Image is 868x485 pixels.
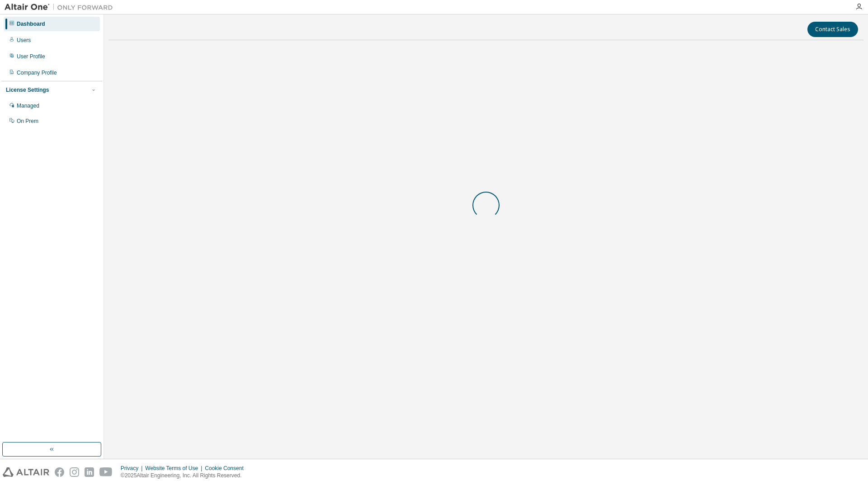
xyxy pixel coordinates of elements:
[17,53,45,60] div: User Profile
[807,22,858,37] button: Contact Sales
[145,465,205,472] div: Website Terms of Use
[17,102,39,109] div: Managed
[17,37,31,44] div: Users
[5,3,118,12] img: Altair One
[17,118,38,125] div: On Prem
[99,467,113,477] img: youtube.svg
[17,20,45,28] div: Dashboard
[121,472,249,480] p: © 2025 Altair Engineering, Inc. All Rights Reserved.
[6,86,49,94] div: License Settings
[205,465,249,472] div: Cookie Consent
[17,69,57,76] div: Company Profile
[70,467,79,477] img: instagram.svg
[85,467,94,477] img: linkedin.svg
[55,467,64,477] img: facebook.svg
[3,467,49,477] img: altair_logo.svg
[121,465,145,472] div: Privacy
